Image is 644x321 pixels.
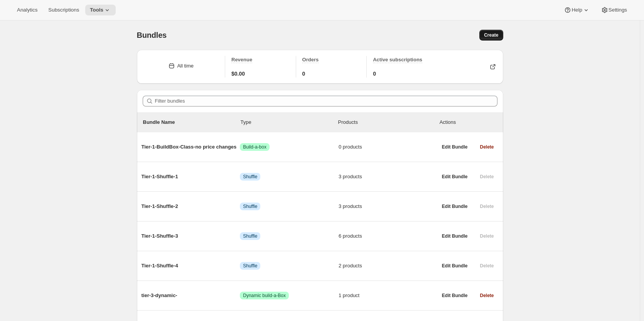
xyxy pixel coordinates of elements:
[142,232,240,240] span: Tier-1-Shuffle-3
[437,260,472,271] button: Edit Bundle
[302,70,305,78] span: 0
[480,144,494,150] span: Delete
[142,203,240,210] span: Tier-1-Shuffle-2
[17,7,37,13] span: Analytics
[243,292,286,299] span: Dynamic build-a-Box
[231,70,245,78] span: $0.00
[243,233,257,239] span: Shuffle
[243,263,257,269] span: Shuffle
[373,57,422,63] span: Active subscriptions
[442,233,468,239] span: Edit Bundle
[475,290,498,301] button: Delete
[475,142,498,152] button: Delete
[243,174,257,180] span: Shuffle
[339,143,437,151] span: 0 products
[142,173,240,181] span: Tier-1-Shuffle-1
[142,143,240,151] span: Tier-1-BuildBox-Class-no price changes
[243,203,257,209] span: Shuffle
[484,32,498,38] span: Create
[90,7,103,13] span: Tools
[572,7,582,13] span: Help
[338,118,436,126] div: Products
[339,292,437,299] span: 1 product
[437,171,472,182] button: Edit Bundle
[339,203,437,210] span: 3 products
[373,70,376,78] span: 0
[243,144,266,150] span: Build-a-box
[437,142,472,152] button: Edit Bundle
[437,290,472,301] button: Edit Bundle
[339,173,437,181] span: 3 products
[437,231,472,242] button: Edit Bundle
[609,7,627,13] span: Settings
[480,292,494,299] span: Delete
[440,118,497,126] div: Actions
[479,30,503,41] button: Create
[137,31,167,39] span: Bundles
[339,262,437,270] span: 2 products
[241,118,338,126] div: Type
[48,7,79,13] span: Subscriptions
[142,292,240,299] span: tier-3-dynamic-
[142,262,240,270] span: Tier-1-Shuffle-4
[143,118,241,126] p: Bundle Name
[302,57,319,63] span: Orders
[44,5,84,15] button: Subscriptions
[442,292,468,299] span: Edit Bundle
[437,201,472,212] button: Edit Bundle
[339,232,437,240] span: 6 products
[442,174,468,180] span: Edit Bundle
[85,5,116,15] button: Tools
[442,263,468,269] span: Edit Bundle
[155,96,497,106] input: Filter bundles
[231,57,252,63] span: Revenue
[177,62,194,70] div: All time
[12,5,42,15] button: Analytics
[442,203,468,209] span: Edit Bundle
[596,5,632,15] button: Settings
[559,5,594,15] button: Help
[442,144,468,150] span: Edit Bundle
